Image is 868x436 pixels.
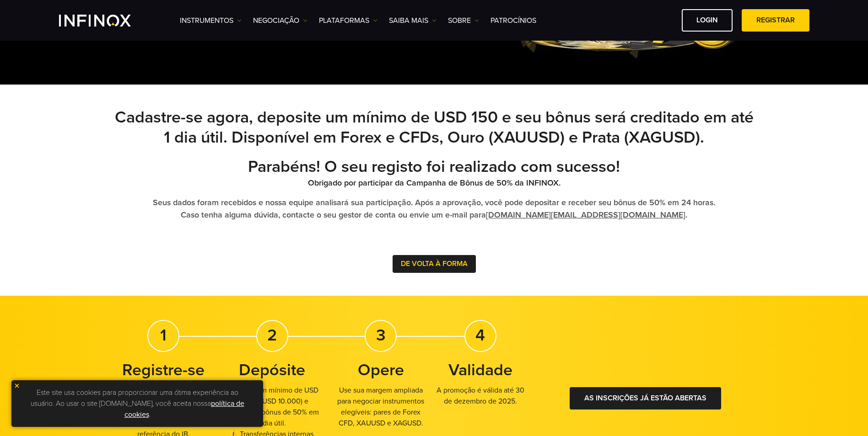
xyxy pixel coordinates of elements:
[319,15,377,26] a: PLATAFORMAS
[16,385,259,422] p: Este site usa cookies para proporcionar uma ótima experiência ao usuário. Ao usar o site [DOMAIN_...
[448,360,512,380] strong: Validade
[308,178,561,188] strong: Obrigado por participar da Campanha de Bônus de 50% da INFINOX.
[331,385,431,429] p: Use sua margem ampliada para negociar instrumentos elegíveis: pares de Forex CFD, XAUUSD e XAGUSD.
[742,9,809,32] a: Registrar
[267,325,277,345] strong: 2
[358,360,404,380] strong: Opere
[239,360,305,380] strong: Depósite
[448,15,479,26] a: SOBRE
[114,107,755,148] h2: Cadastre-se agora, deposite um mínimo de USD 150 e seu bônus será creditado em até 1 dia útil. Di...
[153,197,715,220] strong: Seus dados foram recebidos e nossa equipe analisará sua participação. Após a aprovação, você pode...
[180,15,242,26] a: Instrumentos
[59,15,152,27] a: INFINOX Logo
[160,325,167,345] strong: 1
[389,15,437,26] a: Saiba mais
[491,15,536,26] a: Patrocínios
[475,325,485,345] strong: 4
[122,360,205,380] strong: Registre-se
[682,9,733,32] a: Login
[376,325,386,345] strong: 3
[248,157,620,176] strong: Parabéns! O seu registo foi realizado com sucesso!
[393,255,476,273] button: DE VOLTA À FORMA
[570,387,721,409] a: As inscrições já estão abertas
[14,383,20,389] img: yellow close icon
[253,15,307,26] a: NEGOCIAÇÃO
[486,210,685,220] a: [DOMAIN_NAME][EMAIL_ADDRESS][DOMAIN_NAME]
[431,385,530,407] p: A promoção é válida até 30 de dezembro de 2025.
